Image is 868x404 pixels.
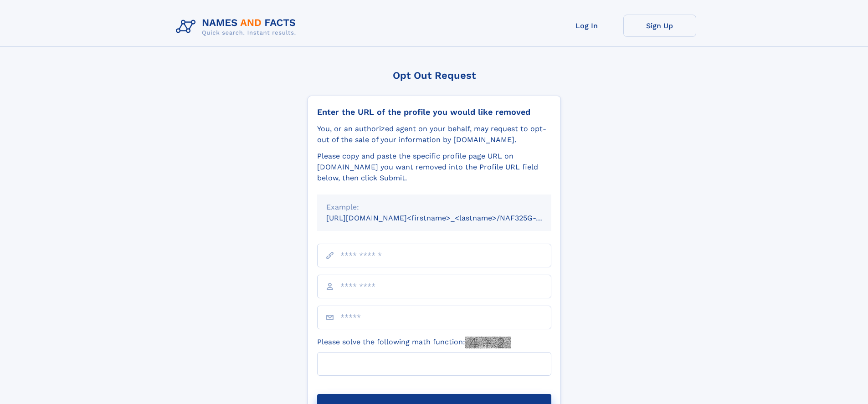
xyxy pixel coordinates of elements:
[317,123,551,145] div: You, or an authorized agent on your behalf, may request to opt-out of the sale of your informatio...
[172,15,303,39] img: Logo Names and Facts
[550,15,623,37] a: Log In
[317,151,551,184] div: Please copy and paste the specific profile page URL on [DOMAIN_NAME] you want removed into the Pr...
[326,202,542,213] div: Example:
[317,107,551,117] div: Enter the URL of the profile you would like removed
[308,70,561,81] div: Opt Out Request
[317,337,511,348] label: Please solve the following math function:
[623,15,696,37] a: Sign Up
[326,214,569,222] small: [URL][DOMAIN_NAME]<firstname>_<lastname>/NAF325G-xxxxxxxx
